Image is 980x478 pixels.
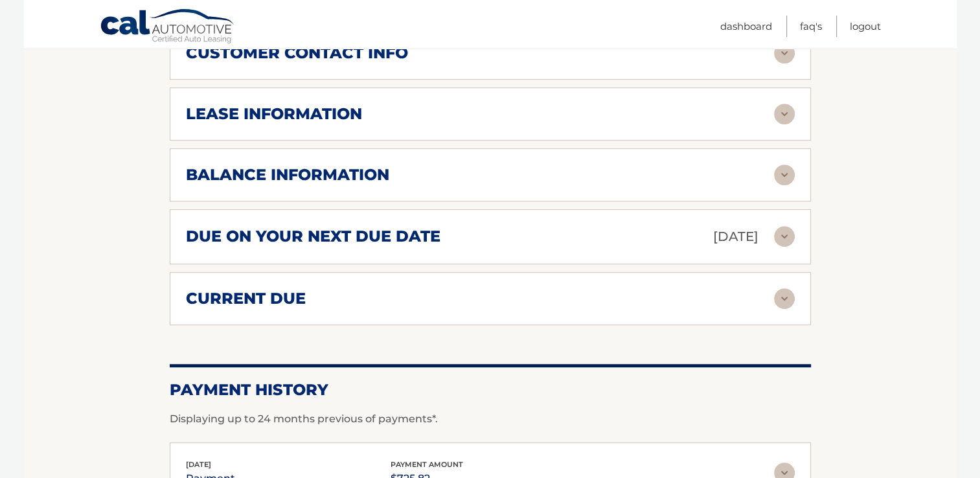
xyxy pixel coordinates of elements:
[774,104,795,124] img: accordion-rest.svg
[774,288,795,309] img: accordion-rest.svg
[170,411,811,427] p: Displaying up to 24 months previous of payments*.
[774,226,795,247] img: accordion-rest.svg
[100,8,236,46] a: Cal Automotive
[186,227,440,246] h2: due on your next due date
[720,16,772,37] a: Dashboard
[186,104,362,124] h2: lease information
[391,460,463,469] span: payment amount
[170,380,811,400] h2: Payment History
[186,289,306,308] h2: current due
[800,16,822,37] a: FAQ's
[774,165,795,185] img: accordion-rest.svg
[774,43,795,63] img: accordion-rest.svg
[850,16,881,37] a: Logout
[186,43,408,63] h2: customer contact info
[713,225,758,248] p: [DATE]
[186,460,211,469] span: [DATE]
[186,165,389,185] h2: balance information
